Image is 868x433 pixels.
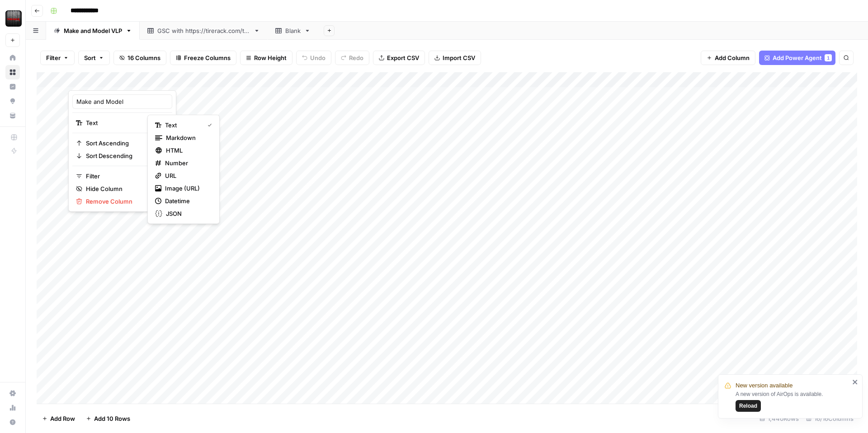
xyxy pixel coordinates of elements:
span: URL [165,171,208,180]
span: Text [86,118,156,127]
span: HTML [166,146,208,155]
span: Text [165,121,200,130]
span: Image (URL) [165,184,208,193]
span: Markdown [166,133,208,142]
span: Number [165,158,208,168]
span: Datetime [165,196,208,205]
span: JSON [166,209,208,218]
